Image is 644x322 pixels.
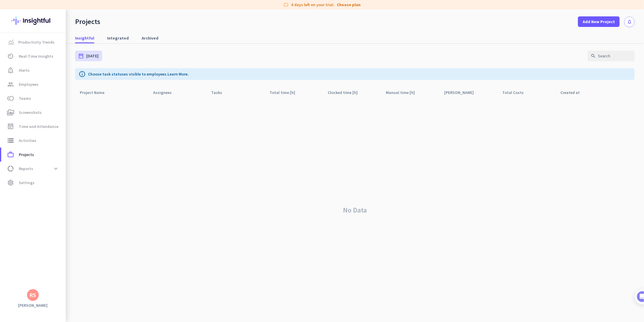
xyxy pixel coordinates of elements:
[1,63,66,77] a: notification_importantAlerts
[19,95,31,102] span: Teams
[168,71,189,77] a: Learn More.
[444,88,481,97] div: [PERSON_NAME]
[1,176,66,190] a: settingsSettings
[19,151,34,158] span: Projects
[624,17,635,27] button: notifications
[7,95,14,102] i: toll
[19,179,35,186] span: Settings
[7,81,14,88] i: group
[18,39,55,46] span: Productivity Trends
[7,67,14,74] i: notification_important
[1,162,66,176] a: data_usageReportsexpand_more
[19,67,30,74] span: Alerts
[11,9,54,32] img: Insightful logo
[1,133,66,148] a: storageActivities
[88,71,189,77] p: Choose task statuses visible to employees.
[1,105,66,119] a: perm_mediaScreenshots
[7,137,14,144] i: storage
[578,16,620,27] button: Add New Project
[1,35,66,49] a: menu-itemProductivity Trends
[211,88,229,97] div: Tasks
[19,109,42,116] span: Screenshots
[7,123,14,130] i: event_note
[86,53,99,59] span: [DATE]
[1,91,66,105] a: tollTeams
[1,49,66,63] a: av_timerReal-Time Insights
[7,109,14,116] i: perm_media
[7,53,14,60] i: av_timer
[283,2,289,8] i: label
[79,71,86,78] i: info
[386,88,422,97] div: Manual time [h]
[270,88,302,97] div: Total time [h]
[561,88,587,97] div: Created at
[107,35,129,41] span: Integrated
[19,165,33,172] span: Reports
[30,292,36,298] div: RS
[1,119,66,133] a: event_noteTime and Attendance
[7,151,14,158] i: work_outline
[591,53,596,59] i: search
[75,35,94,41] span: Insightful
[8,40,13,45] img: menu-item
[588,51,635,61] input: Search
[50,163,61,174] button: expand_more
[75,98,635,322] div: No Data
[1,77,66,91] a: groupEmployees
[7,165,14,172] i: data_usage
[502,88,531,97] div: Total Costs
[583,19,615,25] span: Add New Project
[19,53,53,60] span: Real-Time Insights
[78,53,84,59] i: date_range
[7,179,14,186] i: settings
[142,35,158,41] span: Archived
[627,19,632,24] i: notifications
[337,2,361,8] a: Choose plan
[19,137,36,144] span: Activities
[19,81,38,88] span: Employees
[153,88,179,97] div: Assignees
[75,17,100,26] div: Projects
[19,123,58,130] span: Time and Attendance
[1,148,66,162] a: work_outlineProjects
[328,88,365,97] div: Clocked time [h]
[80,88,111,97] div: Project Name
